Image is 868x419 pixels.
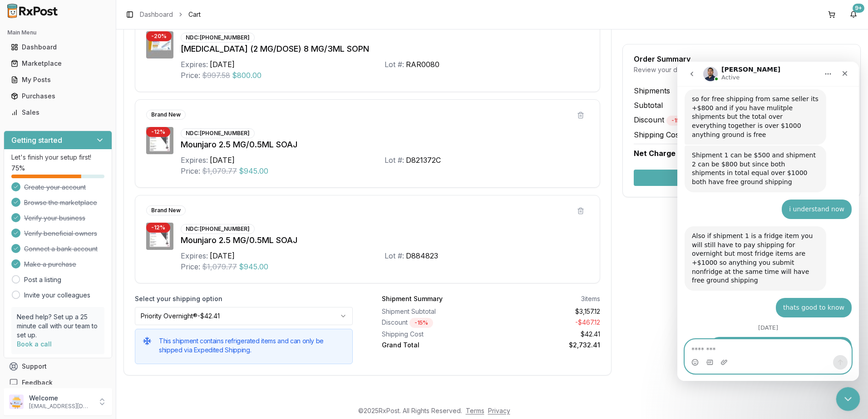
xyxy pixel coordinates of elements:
[581,294,600,303] div: 3 items
[634,65,849,74] div: Review your details before checkout
[24,291,90,300] a: Invite your colleagues
[135,294,353,303] label: Select your shipping option
[181,261,200,272] div: Price:
[4,40,112,54] button: Dashboard
[4,4,62,18] img: RxPost Logo
[146,223,173,250] img: Mounjaro 2.5 MG/0.5ML SOAJ
[29,403,92,410] p: [EMAIL_ADDRESS][DOMAIN_NAME]
[385,155,404,166] div: Lot #:
[22,378,53,387] span: Feedback
[494,341,600,350] div: $2,732.41
[146,110,186,120] div: Brand New
[11,43,105,52] div: Dashboard
[146,31,172,41] div: - 20 %
[181,33,255,43] div: NDC: [PHONE_NUMBER]
[4,105,112,120] button: Sales
[11,153,104,162] p: Let's finish your setup first!
[24,198,97,207] span: Browse the marketplace
[210,59,235,70] div: [DATE]
[29,394,92,403] p: Welcome
[853,4,864,13] div: 9+
[634,100,663,111] span: Subtotal
[181,234,589,247] div: Mounjaro 2.5 MG/0.5ML SOAJ
[382,318,487,328] div: Discount
[202,166,237,176] span: $1,079.77
[634,170,849,186] button: Secure Checkout
[181,224,255,234] div: NDC: [PHONE_NUMBER]
[494,318,600,328] div: - $467.12
[146,31,173,58] img: Ozempic (2 MG/DOSE) 8 MG/3ML SOPN
[4,358,112,375] button: Support
[634,129,681,140] span: Shipping Cost
[634,85,670,96] span: Shipments
[239,261,268,272] span: $945.00
[11,164,25,173] span: 75 %
[202,70,230,81] span: $997.58
[634,149,676,158] span: Net Charge
[210,155,235,166] div: [DATE]
[382,341,487,350] div: Grand Total
[17,340,52,348] a: Book a call
[181,250,208,261] div: Expires:
[11,75,105,84] div: My Posts
[24,214,85,223] span: Verify your business
[146,223,170,233] div: - 12 %
[140,10,173,19] a: Dashboard
[466,407,484,414] a: Terms
[4,56,112,71] button: Marketplace
[406,155,441,166] div: D821372C
[146,127,170,137] div: - 12 %
[382,330,487,339] div: Shipping Cost
[146,205,186,215] div: Brand New
[181,166,200,176] div: Price:
[24,229,97,238] span: Verify beneficial owners
[210,250,235,261] div: [DATE]
[494,330,600,339] div: $42.41
[239,166,268,176] span: $945.00
[11,108,105,117] div: Sales
[181,138,589,151] div: Mounjaro 2.5 MG/0.5ML SOAJ
[634,115,690,124] span: Discount
[188,10,201,19] span: Cart
[634,55,849,63] div: Order Summary
[17,312,99,340] p: Need help? Set up a 25 minute call with our team to set up.
[7,29,108,36] h2: Main Menu
[7,39,108,55] a: Dashboard
[181,128,255,138] div: NDC: [PHONE_NUMBER]
[382,307,487,316] div: Shipment Subtotal
[11,135,62,146] h3: Getting started
[11,92,105,101] div: Purchases
[4,89,112,103] button: Purchases
[24,183,86,192] span: Create your account
[7,88,108,104] a: Purchases
[409,318,433,328] div: - 15 %
[24,275,61,284] a: Post a listing
[9,395,24,409] img: User avatar
[181,155,208,166] div: Expires:
[202,261,237,272] span: $1,079.77
[4,375,112,391] button: Feedback
[836,387,860,411] iframe: Intercom live chat
[382,294,443,303] div: Shipment Summary
[24,260,76,269] span: Make a purchase
[146,127,173,154] img: Mounjaro 2.5 MG/0.5ML SOAJ
[4,73,112,87] button: My Posts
